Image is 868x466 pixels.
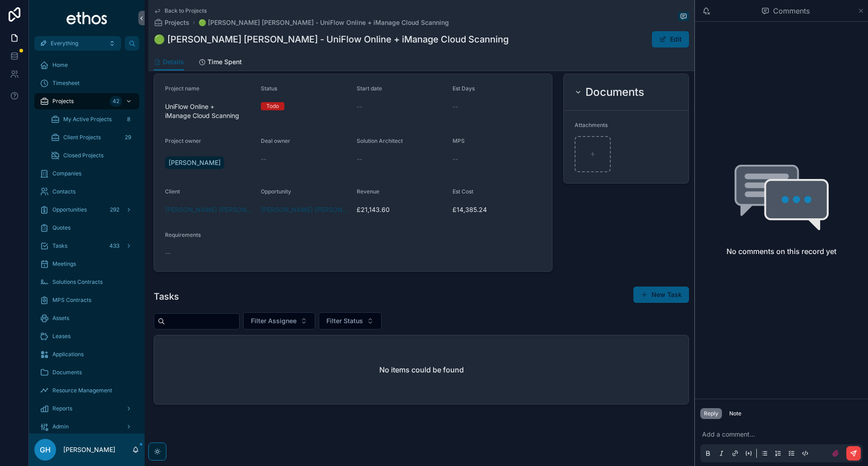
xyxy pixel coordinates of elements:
span: -- [261,155,266,164]
span: Closed Projects [63,152,104,159]
div: 8 [123,114,134,125]
span: -- [357,155,362,164]
span: Project name [165,85,199,92]
a: Back to Projects [154,7,207,14]
span: Projects [52,98,74,105]
span: Resource Management [52,387,112,394]
span: Est Days [453,85,475,92]
span: GH [40,444,51,455]
span: -- [165,249,170,258]
a: [PERSON_NAME] [PERSON_NAME] [165,205,254,214]
span: Filter Status [326,316,363,325]
a: Documents [34,364,139,381]
span: Leases [52,333,71,340]
span: Timesheet [52,80,80,87]
a: Timesheet [34,75,139,91]
a: 🟢 [PERSON_NAME] [PERSON_NAME] - UniFlow Online + iManage Cloud Scanning [198,18,449,27]
span: Est Cost [453,188,473,195]
a: Applications [34,346,139,362]
h2: Documents [585,85,644,99]
span: Projects [165,18,189,27]
a: Quotes [34,220,139,236]
button: Select Button [319,312,382,329]
button: Edit [652,31,689,47]
span: Home [52,61,68,69]
div: 433 [107,240,122,251]
a: Companies [34,165,139,182]
span: Details [163,57,184,66]
div: Todo [266,102,279,110]
div: Note [729,410,741,417]
a: Opportunities292 [34,202,139,218]
a: Projects42 [34,93,139,109]
span: Tasks [52,242,67,249]
span: Requirements [165,231,201,238]
a: Leases [34,328,139,344]
a: MPS Contracts [34,292,139,308]
span: Solutions Contracts [52,278,103,286]
span: -- [357,102,362,111]
span: Attachments [575,122,608,128]
a: Contacts [34,184,139,200]
a: Assets [34,310,139,326]
span: Admin [52,423,69,430]
a: [PERSON_NAME] [165,156,224,169]
a: Details [154,54,184,71]
span: Contacts [52,188,75,195]
span: £14,385.24 [453,205,541,214]
span: -- [453,155,458,164]
a: Home [34,57,139,73]
span: Quotes [52,224,71,231]
span: Comments [773,5,810,16]
span: Applications [52,351,84,358]
h2: No items could be found [379,364,464,375]
span: Documents [52,369,82,376]
a: Tasks433 [34,238,139,254]
span: [PERSON_NAME] [169,158,221,167]
button: Reply [700,408,722,419]
div: 29 [122,132,134,143]
span: My Active Projects [63,116,112,123]
span: Assets [52,315,69,322]
a: Solutions Contracts [34,274,139,290]
p: [PERSON_NAME] [63,445,115,454]
h2: No comments on this record yet [726,246,836,257]
span: Client [165,188,180,195]
span: Solution Architect [357,137,403,144]
a: [PERSON_NAME] [PERSON_NAME] - UniFlow Online + iManage Cloud Scanning - UniFlow Online [261,205,349,214]
a: My Active Projects8 [45,111,139,127]
span: Start date [357,85,382,92]
span: £21,143.60 [357,205,445,214]
a: Meetings [34,256,139,272]
span: Opportunities [52,206,87,213]
span: Project owner [165,137,201,144]
a: Admin [34,419,139,435]
span: MPS [453,137,465,144]
a: Projects [154,18,189,27]
span: Companies [52,170,81,177]
img: App logo [66,11,108,25]
span: Back to Projects [165,7,207,14]
span: Time Spent [208,57,242,66]
span: Reports [52,405,72,412]
button: New Task [633,287,689,303]
span: Meetings [52,260,76,268]
h1: Tasks [154,290,179,303]
span: Status [261,85,277,92]
span: Deal owner [261,137,290,144]
a: Client Projects29 [45,129,139,146]
span: Opportunity [261,188,291,195]
div: scrollable content [29,51,145,433]
span: MPS Contracts [52,297,91,304]
span: Everything [51,40,78,47]
span: Filter Assignee [251,316,297,325]
button: Select Button [243,312,315,329]
div: 292 [107,204,122,215]
span: Revenue [357,188,379,195]
h1: 🟢 [PERSON_NAME] [PERSON_NAME] - UniFlow Online + iManage Cloud Scanning [154,33,509,46]
a: Time Spent [198,54,242,72]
